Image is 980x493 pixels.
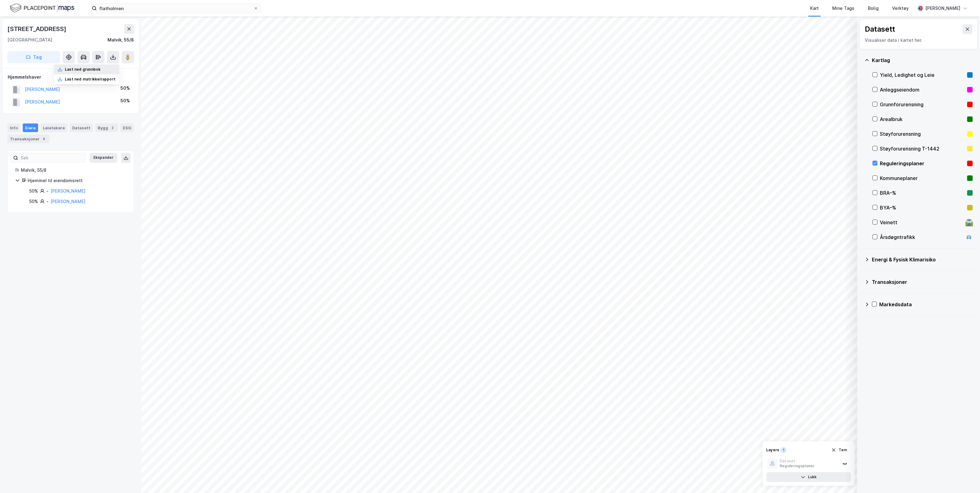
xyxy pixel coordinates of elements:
div: Reguleringsplaner [780,464,814,468]
div: Kommuneplaner [880,174,965,182]
div: Info [7,123,20,132]
button: Tag [7,51,60,63]
div: Hjemmel til eiendomsrett [28,177,126,184]
div: Grunnforurensning [880,101,965,108]
div: Layers [766,448,779,452]
button: Ekspander [89,153,117,163]
div: 🛣️ [965,218,973,226]
div: Markedsdata [879,301,973,308]
div: ESG [120,123,134,132]
div: Bolig [868,5,879,12]
a: [PERSON_NAME] [50,188,85,194]
div: Yield, Ledighet og Leie [880,71,965,79]
div: BYA–% [880,204,965,211]
div: Støyforurensning [880,130,965,138]
div: Årsdøgntrafikk [880,233,963,241]
div: 50% [29,187,38,195]
div: 50% [29,198,38,205]
div: BRA–% [880,189,965,197]
div: Kart [810,5,819,12]
div: Datasett [865,24,895,34]
div: Transaksjoner [872,278,973,286]
div: Transaksjoner [7,135,49,143]
div: Kartlag [872,57,973,64]
div: 2 [109,125,116,131]
div: Last ned grunnbok [65,67,100,72]
a: [PERSON_NAME] [50,199,85,204]
div: [PERSON_NAME] [925,5,960,12]
div: - [46,187,49,195]
div: Datasett [70,123,93,132]
div: Hjemmelshaver [8,73,134,81]
div: Mine Tags [832,5,854,12]
div: Visualiser data i kartet her. [865,37,972,44]
input: Søk [18,153,85,162]
img: logo.f888ab2527a4732fd821a326f86c7f29.svg [10,3,74,14]
input: Søk på adresse, matrikkel, gårdeiere, leietakere eller personer [97,4,253,13]
div: - [46,198,49,205]
div: 50% [120,84,130,92]
div: [GEOGRAPHIC_DATA] [7,36,52,44]
div: Last ned matrikkelrapport [65,77,116,82]
div: 1 [780,447,786,453]
div: Bygg [95,123,118,132]
div: Leietakere [41,123,67,132]
div: Malvik, 55/8 [108,36,134,44]
div: Støyforurensning T-1442 [880,145,965,152]
div: Anleggseiendom [880,86,965,93]
div: Energi & Fysisk Klimarisiko [872,256,973,263]
div: Dataset [780,459,814,464]
div: [STREET_ADDRESS] [7,24,68,34]
iframe: Chat Widget [949,464,980,493]
button: Tøm [827,445,851,455]
div: Eiere [23,123,38,132]
div: 4 [41,136,47,142]
div: Arealbruk [880,115,965,123]
div: Malvik, 55/8 [21,166,126,174]
div: 50% [120,97,130,104]
div: Veinett [880,219,963,226]
div: Verktøy [892,5,909,12]
button: Lukk [766,472,851,482]
div: Reguleringsplaner [880,160,965,167]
